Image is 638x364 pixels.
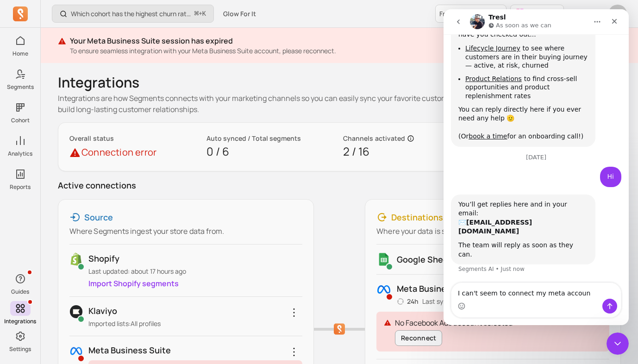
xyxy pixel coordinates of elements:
p: Integrations [4,318,36,325]
p: Settings [9,345,31,353]
p: Imported lists: All profiles [88,319,302,328]
textarea: Message… [8,274,177,289]
iframe: Intercom live chat [607,333,629,355]
div: Hi [164,163,170,172]
button: Send a message… [159,289,174,304]
p: 0 / 6 [206,143,336,160]
p: Which cohort has the highest churn rate? [71,9,191,19]
p: Where Segments ingest your store data from. [69,226,302,237]
button: Toggle dark mode [566,5,584,23]
p: Where your data is synced to. [376,226,609,237]
p: Connection error [81,146,156,159]
p: Integrations are how Segments connects with your marketing channels so you can easily sync your f... [58,93,520,115]
img: facebook [69,344,83,358]
p: Active connections [58,179,621,192]
p: Source [84,211,113,224]
p: 24h [397,297,419,306]
p: Analytics [8,150,32,157]
p: Google Sheets [397,253,457,266]
a: Lifecycle Journey [22,35,77,43]
div: You’ll get replies here and in your email: ✉️ [15,191,144,227]
p: Klaviyo [88,304,302,317]
li: to find cross-sell opportunities and product replenishment rates [22,65,144,91]
p: Last sync: Not available [422,297,492,306]
div: Segments AI • Just now [15,257,81,263]
p: To ensure seamless integration with your Meta Business Suite account, please reconnect. [70,46,533,56]
p: 2 / 16 [343,143,473,160]
img: gs [376,252,391,267]
img: shopify [69,252,83,267]
img: avatar [608,5,627,23]
p: Home [13,50,28,57]
div: [DATE] [7,145,178,157]
p: Shopify [88,252,302,265]
div: You can reply directly here if you ever need any help 🫡 ​ (Or for an onboarding call!) [15,96,144,132]
p: Auto synced / Total segments [206,134,336,143]
p: Segments [7,83,34,91]
kbd: K [202,10,206,18]
p: Meta business suite [88,344,302,357]
img: klaviyo [69,304,83,319]
div: Segments AI says… [7,185,178,276]
iframe: Intercom live chat [444,9,629,325]
p: Destinations [391,211,443,224]
a: Import Shopify segments [88,278,179,289]
button: Which cohort has the highest churn rate?⌘+K [52,5,214,23]
p: Reports [10,183,31,191]
p: Last updated: about 17 hours ago [88,267,302,276]
button: Reconnect [395,330,442,346]
div: The team will reply as soon as they can. [15,232,144,250]
p: Meta business suite [397,282,492,295]
div: Hi [156,157,178,178]
div: daisy says… [7,157,178,185]
img: Facebook [376,282,391,297]
button: Emoji picker [14,293,22,301]
button: Earn $200 [510,5,564,23]
p: Free trial: 13 days left [439,9,502,19]
p: Guides [11,288,29,295]
b: [EMAIL_ADDRESS][DOMAIN_NAME] [15,209,88,226]
li: to see where customers are in their buying journey — active, at risk, churned [22,35,144,61]
span: + [194,9,206,19]
button: Glow For It [218,6,262,22]
kbd: ⌘ [194,8,199,20]
p: Channels activated [343,134,405,143]
h1: Integrations [58,74,139,91]
div: You’ll get replies here and in your email:✉️[EMAIL_ADDRESS][DOMAIN_NAME]The team will reply as so... [7,185,152,256]
p: No Facebook Ads account selected [395,317,513,328]
button: Guides [10,270,31,297]
a: Free trial: 13 days left [435,5,507,23]
span: Glow For It [223,9,256,19]
p: Cohort [11,117,30,124]
p: Overall status [69,134,199,143]
p: Your Meta Business Suite session has expired [70,35,533,46]
a: Product Relations [22,66,78,73]
a: book a time [25,123,63,131]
